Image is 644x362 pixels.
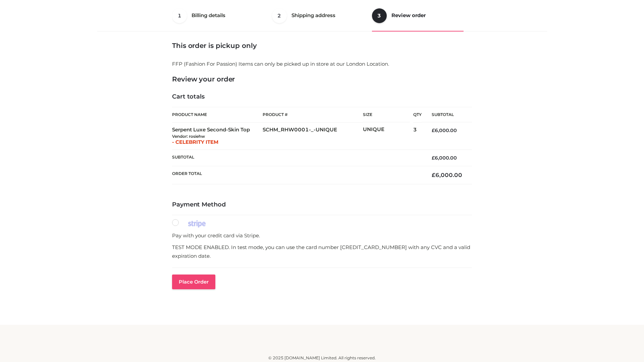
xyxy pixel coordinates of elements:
bdi: 6,000.00 [432,155,457,161]
th: Subtotal [172,150,422,166]
bdi: 6,000.00 [432,172,462,178]
p: FFP (Fashion For Passion) Items can only be picked up in store at our London Location. [172,60,472,68]
td: Serpent Luxe Second-Skin Top [172,122,263,149]
h4: Payment Method [172,201,472,208]
small: Vendor: rosiehw [172,134,205,139]
span: £ [432,127,435,133]
th: Qty [413,107,422,123]
div: © 2025 [DOMAIN_NAME] Limited. All rights reserved. [100,355,544,361]
h3: Review your order [172,75,472,83]
p: TEST MODE ENABLED. In test mode, you can use the card number [CREDIT_CARD_NUMBER] with any CVC an... [172,243,472,260]
td: UNIQUE [363,122,413,149]
td: 3 [413,122,422,149]
p: Pay with your credit card via Stripe. [172,231,472,240]
span: £ [432,172,435,178]
h3: This order is pickup only [172,42,472,50]
span: - CELEBRITY ITEM [172,139,218,145]
h4: Cart totals [172,93,472,101]
button: Place order [172,275,215,289]
th: Size [363,107,410,122]
th: Order Total [172,166,422,184]
th: Product # [263,107,363,123]
bdi: 6,000.00 [432,127,457,133]
th: Subtotal [422,107,472,122]
th: Product Name [172,107,263,123]
span: £ [432,155,435,161]
td: SCHM_RHW0001-_-UNIQUE [263,122,363,149]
